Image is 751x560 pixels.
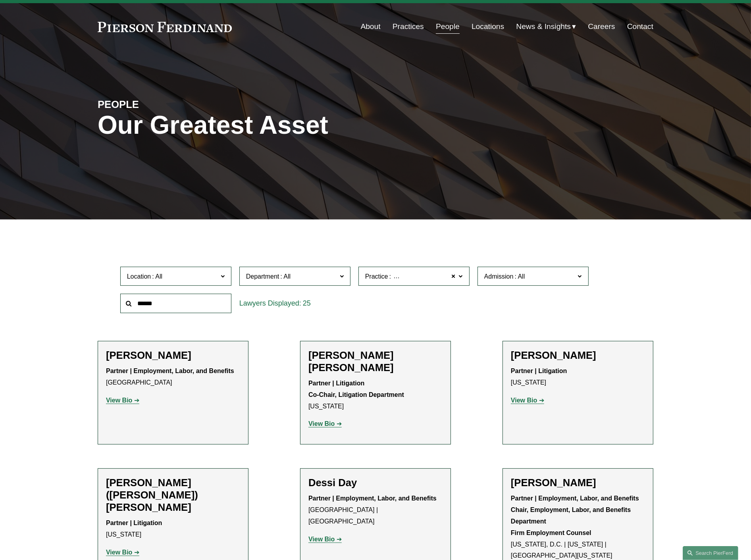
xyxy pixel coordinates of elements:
p: [GEOGRAPHIC_DATA] [106,366,240,389]
a: Contact [627,19,653,34]
strong: Partner | Employment, Labor, and Benefits [106,368,234,374]
h2: Dessi Day [308,477,443,489]
a: folder dropdown [516,19,576,34]
a: View Bio [106,397,139,404]
strong: Partner | Litigation Co-Chair, Litigation Department [308,380,404,398]
p: [US_STATE] [511,366,645,389]
span: News & Insights [516,20,571,34]
p: [US_STATE] [106,518,240,541]
strong: Partner | Litigation [511,368,567,374]
span: 25 [303,299,311,307]
h1: Our Greatest Asset [98,111,468,140]
span: Practice [365,273,388,280]
a: View Bio [511,397,544,404]
h2: [PERSON_NAME] [511,477,645,489]
a: Locations [472,19,504,34]
strong: Partner | Employment, Labor, and Benefits [308,495,437,502]
p: [GEOGRAPHIC_DATA] | [GEOGRAPHIC_DATA] [308,493,443,527]
strong: View Bio [308,536,335,543]
a: View Bio [308,420,342,427]
span: Location [127,273,151,280]
strong: View Bio [511,397,537,404]
span: Department [246,273,279,280]
a: View Bio [308,536,342,543]
strong: View Bio [106,549,132,556]
a: Careers [588,19,615,34]
h2: [PERSON_NAME] [PERSON_NAME] [308,349,443,374]
a: Search this site [683,546,738,560]
a: Practices [393,19,424,34]
h2: [PERSON_NAME] ([PERSON_NAME]) [PERSON_NAME] [106,477,240,514]
strong: View Bio [106,397,132,404]
a: View Bio [106,549,139,556]
a: About [360,19,380,34]
strong: Partner | Litigation [106,520,162,526]
a: People [436,19,460,34]
strong: View Bio [308,420,335,427]
p: [US_STATE] [308,378,443,412]
h4: PEOPLE [98,98,237,111]
strong: Partner | Employment, Labor, and Benefits Chair, Employment, Labor, and Benefits Department Firm ... [511,495,639,536]
span: Trade Secrets and Restrictive Covenants [392,271,508,282]
h2: [PERSON_NAME] [106,349,240,362]
span: Admission [484,273,514,280]
h2: [PERSON_NAME] [511,349,645,362]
